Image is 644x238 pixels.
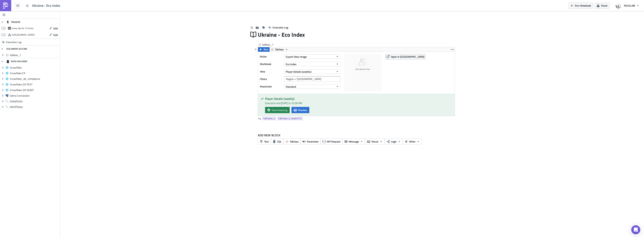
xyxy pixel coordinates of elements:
span: Snowflake-DX-AUDIT [10,88,59,92]
span: API Request [327,140,341,143]
div: Execution end: [DATE] 4:10:36 PM [265,101,452,105]
div: Open Intercom Messenger [631,225,640,234]
span: Export View Image [286,55,307,59]
span: Share [601,4,607,7]
span: tableau_1 [262,43,277,46]
button: Execution Log [266,25,290,30]
button: Run [258,47,270,52]
span: Edit [53,26,58,30]
div: TRIGGERS [6,19,20,25]
span: Tableau [275,47,284,52]
span: Message [349,140,359,143]
label: Workbook [260,61,282,67]
input: Filter1=Value1&... [284,76,340,82]
a: tableau_1.export() [277,117,303,120]
button: Run Notebook [569,3,593,8]
button: Other [403,138,422,145]
div: every day for 10 times [12,25,34,31]
span: SQL [277,140,282,143]
div: DATA EXPLORER [6,58,27,65]
label: Resolution [260,84,282,89]
span: GlobalStats [10,100,59,103]
div: DOCUMENT OUTLINE [6,46,27,52]
span: Other [409,140,415,143]
div: https://pushmetrics.io/api/v1/report/RelZ7WwoQW/webhook?token=a48b0a2db45845f2be71c44572f3fb9a [12,32,35,38]
span: Snowflake_de_compliance [10,77,59,81]
img: PushMetrics [3,3,9,9]
span: Run Notebook [575,4,591,7]
button: NSUSLAB [613,1,641,10]
span: Player Details (weekly) [286,70,311,74]
button: Export View Image [284,54,340,59]
label: Filters [260,76,282,82]
label: Action [260,54,282,59]
span: tableau_1 [10,53,59,57]
img: Avatar [615,2,622,9]
button: Parameter [300,138,321,145]
a: tableau_1 [262,117,276,120]
span: Execution Log [6,39,21,46]
button: Preview [291,107,309,113]
span: Text [264,140,269,143]
span: WSOPStats [10,105,59,109]
span: Snowflake CP [10,72,59,75]
button: SQL [271,138,284,145]
button: Logic [385,138,403,145]
button: Text [258,138,271,145]
label: ADD NEW BLOCK [258,133,455,137]
span: Download png [272,108,287,112]
span: Eco Index [286,62,297,66]
label: View [260,69,282,74]
button: Player Details (weekly) [284,69,340,74]
button: Share [595,3,609,8]
button: Hide content [253,47,258,51]
h5: Player Details (weekly) [265,97,452,100]
span: NSUSLAB [624,4,635,7]
span: Logic [391,140,397,143]
button: Edit [47,32,60,38]
span: tableau_1 [263,117,275,120]
button: Visual [365,138,385,145]
span: Ukraine - Eco Index [32,3,61,8]
button: Message [342,138,365,145]
span: Open in [GEOGRAPHIC_DATA] [391,55,424,59]
span: Visual [371,140,378,143]
button: Tableau [269,47,289,52]
button: API Request [321,138,343,145]
span: Demo Connection [10,94,59,97]
span: Tableau [290,140,299,143]
span: Ukraine - Eco Index [258,31,305,39]
span: Edit [53,33,58,37]
span: Standard [286,85,296,89]
a: Download png [265,107,290,113]
button: Tableau [283,138,301,145]
span: Run [264,47,268,52]
span: tableau_1.export() [278,117,302,120]
span: Parameter [307,140,319,143]
span: Execution Log [273,25,288,29]
span: Snowflake [10,66,59,69]
span: Snowflake-DX-TEST [10,83,59,86]
button: Standard [284,84,340,89]
span: Preview [298,108,307,112]
img: View Image [344,54,382,91]
button: Eco Index [284,62,340,66]
button: Open in [GEOGRAPHIC_DATA] [385,54,426,59]
button: Edit [47,25,60,31]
